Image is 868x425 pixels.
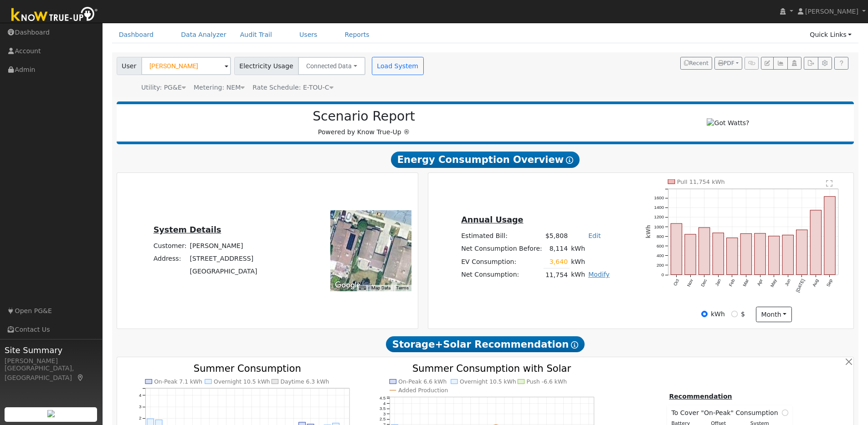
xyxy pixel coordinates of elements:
[571,341,578,349] i: Show Help
[588,271,610,278] a: Modify
[769,236,780,275] rect: onclick=""
[139,415,141,420] text: 2
[756,278,764,287] text: Apr
[654,195,664,200] text: 1600
[699,228,710,275] rect: onclick=""
[713,233,724,275] rect: onclick=""
[731,311,738,317] input: $
[707,118,749,128] img: Got Watts?
[544,243,569,255] td: 8,114
[796,230,807,274] rect: onclick=""
[188,239,259,252] td: [PERSON_NAME]
[711,309,725,319] label: kWh
[141,57,231,75] input: Select a User
[5,344,98,356] span: Site Summary
[671,408,781,418] span: To Cover "On-Peak" Consumption
[645,225,652,238] text: kWh
[527,379,567,385] text: Push -6.6 kWh
[784,278,792,287] text: Jun
[803,26,858,43] a: Quick Links
[654,205,664,210] text: 1400
[544,230,569,243] td: $5,808
[795,278,806,293] text: [DATE]
[742,278,750,288] text: Mar
[141,83,186,92] div: Utility: PG&E
[654,224,664,229] text: 1000
[338,26,376,43] a: Reports
[280,379,329,385] text: Daytime 6.3 kWh
[333,279,363,291] a: Open this area in Google Maps (opens a new window)
[714,57,742,70] button: PDF
[686,278,694,288] text: Nov
[5,364,98,383] div: [GEOGRAPHIC_DATA], [GEOGRAPHIC_DATA]
[826,278,834,288] text: Sep
[460,268,544,282] td: Net Consumption:
[391,152,580,168] span: Energy Consumption Overview
[460,243,544,255] td: Net Consumption Before:
[188,252,259,265] td: [STREET_ADDRESS]
[112,26,161,43] a: Dashboard
[685,234,696,275] rect: onclick=""
[386,336,585,353] span: Storage+Solar Recommendation
[372,57,424,75] button: Load System
[761,57,774,70] button: Edit User
[714,278,722,287] text: Jan
[152,239,188,252] td: Customer:
[5,356,98,366] div: [PERSON_NAME]
[154,379,202,385] text: On-Peak 7.1 kWh
[154,225,221,234] u: System Details
[77,374,85,381] a: Map
[412,363,571,374] text: Summer Consumption with Solar
[826,180,832,187] text: 
[398,379,447,385] text: On-Peak 6.6 kWh
[818,57,832,70] button: Settings
[544,255,569,268] td: 3,640
[756,307,792,322] button: month
[812,278,819,287] text: Aug
[701,311,708,317] input: kWh
[770,278,778,288] text: May
[773,57,787,70] button: Multi-Series Graph
[755,233,765,275] rect: onclick=""
[680,57,712,70] button: Recent
[570,255,587,268] td: kWh
[804,57,818,70] button: Export Interval Data
[383,400,386,405] text: 4
[380,395,385,400] text: 4.5
[117,57,142,75] span: User
[740,233,751,274] rect: onclick=""
[718,60,734,66] span: PDF
[371,285,390,291] button: Map Data
[7,5,103,25] img: Know True-Up
[654,214,664,219] text: 1200
[152,252,188,265] td: Address:
[460,379,516,385] text: Overnight 10.5 kWh
[460,255,544,268] td: EV Consumption:
[782,235,793,275] rect: onclick=""
[700,278,708,288] text: Dec
[234,57,298,75] span: Electricity Usage
[460,230,544,243] td: Estimated Bill:
[396,285,409,290] a: Terms (opens in new tab)
[544,268,569,282] td: 11,754
[741,309,745,319] label: $
[657,234,664,239] text: 800
[673,278,680,287] text: Oct
[252,84,333,91] span: Alias: HETOUC
[359,285,365,291] button: Keyboard shortcuts
[333,279,363,291] img: Google
[214,379,270,385] text: Overnight 10.5 kWh
[380,416,385,421] text: 2.5
[834,57,848,70] a: Help Link
[233,26,279,43] a: Audit Trail
[139,404,141,409] text: 3
[126,109,602,124] h2: Scenario Report
[139,392,142,397] text: 4
[588,232,601,239] a: Edit
[728,278,736,287] text: Feb
[657,253,664,258] text: 400
[194,83,245,92] div: Metering: NEM
[657,243,664,248] text: 600
[810,210,821,275] rect: onclick=""
[662,272,664,277] text: 0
